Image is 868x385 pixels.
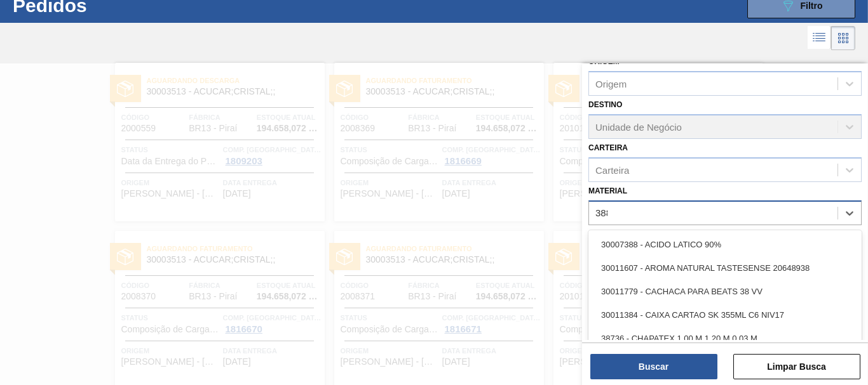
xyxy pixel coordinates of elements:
[831,26,855,50] div: Visão em Cards
[105,63,325,221] a: statusAguardando Descarga30003513 - ACUCAR;CRISTAL;;Código2000559FábricaBR13 - PiraíEstoque atual...
[588,143,628,152] label: Carteira
[588,186,627,195] label: Material
[588,327,862,350] div: 38736 - CHAPATEX 1,00 M 1,20 M 0,03 M
[544,63,763,221] a: statusAguardando Faturamento30003513 - ACUCAR;CRISTAL;;Código2010106FábricaBR13 - PiraíEstoque at...
[595,79,627,89] div: Origem
[588,280,862,303] div: 30011779 - CACHACA PARA BEATS 38 VV
[588,256,862,280] div: 30011607 - AROMA NATURAL TASTESENSE 20648938
[588,100,622,109] label: Destino
[808,26,831,50] div: Visão em Lista
[588,233,862,256] div: 30007388 - ACIDO LATICO 90%
[588,303,862,327] div: 30011384 - CAIXA CARTAO SK 355ML C6 NIV17
[595,164,629,175] div: Carteira
[325,63,544,221] a: statusAguardando Faturamento30003513 - ACUCAR;CRISTAL;;Código2008369FábricaBR13 - PiraíEstoque at...
[801,1,823,11] span: Filtro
